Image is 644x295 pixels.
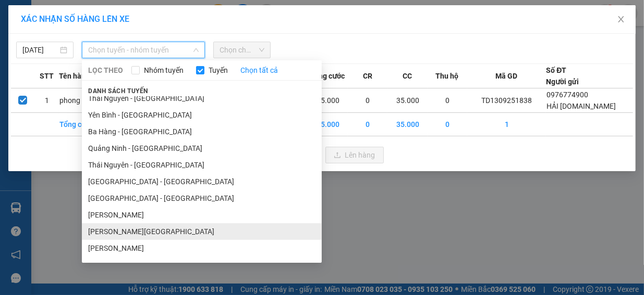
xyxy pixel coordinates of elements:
[88,42,199,58] span: Chọn tuyến - nhóm tuyến
[13,13,91,65] img: logo.jpg
[363,70,372,82] span: CR
[140,65,188,76] span: Nhóm tuyến
[387,88,427,113] td: 35.000
[13,71,123,88] b: GỬI : VP Tỉnh Đội
[82,107,322,123] li: Yên Bình - [GEOGRAPHIC_DATA]
[546,65,579,87] div: Số ĐT Người gửi
[40,70,54,82] span: STT
[82,240,322,256] li: [PERSON_NAME]
[82,173,322,190] li: [GEOGRAPHIC_DATA] - [GEOGRAPHIC_DATA]
[204,65,232,76] span: Tuyến
[495,70,517,82] span: Mã GD
[82,90,322,107] li: Thái Nguyên - [GEOGRAPHIC_DATA]
[88,65,123,76] span: LỌC THEO
[387,113,427,136] td: 35.000
[35,88,59,113] td: 1
[348,113,387,136] td: 0
[240,65,278,76] a: Chọn tất cả
[22,44,58,56] input: 13/09/2025
[617,15,625,23] span: close
[546,91,588,99] span: 0976774900
[59,88,99,113] td: phong bi
[467,88,546,113] td: TD1309251838
[310,70,345,82] span: Tổng cước
[428,88,467,113] td: 0
[98,25,436,39] li: 271 - [PERSON_NAME] - [GEOGRAPHIC_DATA] - [GEOGRAPHIC_DATA]
[59,113,99,136] td: Tổng cộng
[82,157,322,173] li: Thái Nguyên - [GEOGRAPHIC_DATA]
[59,70,90,82] span: Tên hàng
[325,147,384,163] button: uploadLên hàng
[82,123,322,140] li: Ba Hàng - [GEOGRAPHIC_DATA]
[436,70,459,82] span: Thu hộ
[403,70,412,82] span: CC
[82,256,322,273] li: Đình Cả - [GEOGRAPHIC_DATA]
[308,88,348,113] td: 35.000
[82,207,322,223] li: [PERSON_NAME]
[82,140,322,157] li: Quảng Ninh - [GEOGRAPHIC_DATA]
[82,190,322,207] li: [GEOGRAPHIC_DATA] - [GEOGRAPHIC_DATA]
[348,88,387,113] td: 0
[467,113,546,136] td: 1
[82,86,154,96] span: Danh sách tuyến
[220,42,264,58] span: Chọn chuyến
[308,113,348,136] td: 35.000
[21,14,129,24] span: XÁC NHẬN SỐ HÀNG LÊN XE
[82,223,322,240] li: [PERSON_NAME][GEOGRAPHIC_DATA]
[606,5,636,34] button: Close
[428,113,467,136] td: 0
[546,102,616,110] span: HẢI [DOMAIN_NAME]
[193,47,199,53] span: down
